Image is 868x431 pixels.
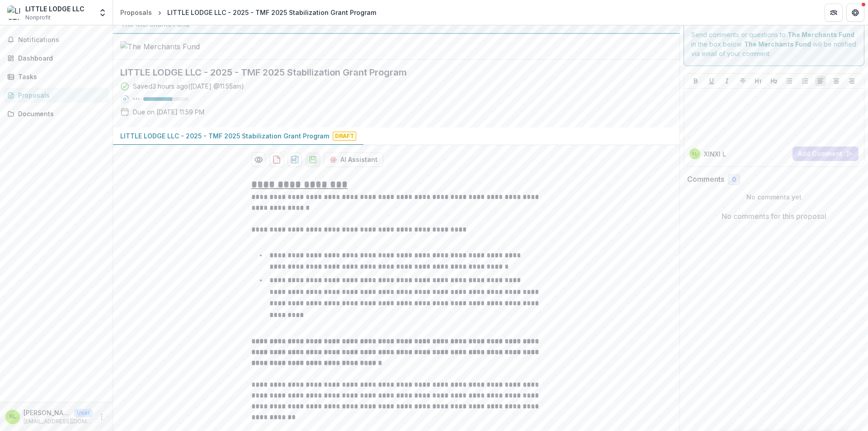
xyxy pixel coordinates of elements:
button: download-proposal [269,152,284,167]
a: Dashboard [4,51,109,66]
button: Preview 73a16a42-8da8-49f5-9df7-9f09a65c8b44-0.pdf [251,152,266,167]
button: download-proposal [288,152,302,167]
span: 0 [732,176,736,184]
div: Documents [18,109,102,118]
button: Align Right [846,76,857,86]
img: LITTLE LODGE LLC [7,5,22,20]
button: Bullet List [784,76,795,86]
div: XINXI LIU [9,414,16,420]
h2: Comments [687,175,724,184]
button: Underline [706,76,717,86]
p: XINXI L [704,149,726,159]
div: LITTLE LODGE LLC - 2025 - TMF 2025 Stabilization Grant Program [167,8,376,17]
span: Draft [333,132,356,141]
button: Align Left [815,76,826,86]
div: Saved 3 hours ago ( [DATE] @ 11:55am ) [133,81,244,91]
div: Tasks [18,72,102,81]
a: Proposals [117,6,156,19]
a: Tasks [4,69,109,84]
button: Heading 2 [769,76,779,86]
strong: The Merchants Fund [744,40,811,48]
div: XINXI LIU [692,152,698,156]
div: Dashboard [18,53,102,63]
p: No comments for this proposal [722,211,826,222]
p: [PERSON_NAME] [24,408,71,417]
nav: breadcrumb [117,6,380,19]
button: Italicize [722,76,732,86]
div: Proposals [18,90,102,100]
a: Documents [4,106,109,121]
button: Partners [825,4,843,22]
button: Heading 1 [753,76,764,86]
button: AI Assistant [324,152,383,167]
div: LITTLE LODGE LLC [25,4,85,14]
button: Get Help [846,4,864,22]
p: No comments yet [687,192,861,202]
button: Notifications [4,33,109,47]
div: Proposals [120,8,152,17]
button: More [96,412,107,422]
button: Open entity switcher [96,4,109,22]
span: Notifications [18,36,105,44]
h2: LITTLE LODGE LLC - 2025 - TMF 2025 Stabilization Grant Program [120,67,658,78]
p: Due on [DATE] 11:59 PM [133,107,204,117]
img: The Merchants Fund [120,41,211,52]
p: [EMAIL_ADDRESS][DOMAIN_NAME] [24,417,93,426]
p: 64 % [133,96,140,102]
a: Proposals [4,88,109,103]
button: Bold [690,76,701,86]
p: LITTLE LODGE LLC - 2025 - TMF 2025 Stabilization Grant Program [120,131,329,141]
strong: The Merchants Fund [788,31,854,38]
button: Strike [737,76,748,86]
p: User [74,409,93,417]
button: Ordered List [800,76,811,86]
button: Add Comment [793,147,859,161]
button: download-proposal [306,152,320,167]
span: Nonprofit [25,14,51,22]
div: Send comments or questions to in the box below. will be notified via email of your comment. [684,22,865,66]
button: Align Center [831,76,842,86]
